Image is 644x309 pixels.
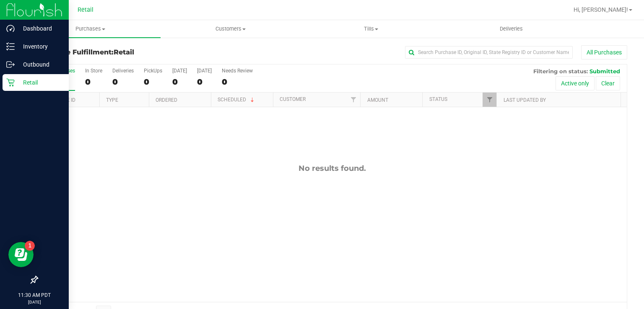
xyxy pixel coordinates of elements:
[596,76,620,90] button: Clear
[15,59,65,70] p: Outbound
[37,164,627,173] div: No results found.
[367,97,388,103] a: Amount
[4,299,65,305] p: [DATE]
[346,93,360,107] a: Filter
[112,68,134,74] div: Deliveries
[429,96,447,102] a: Status
[20,20,161,38] a: Purchases
[15,77,65,88] p: Retail
[114,48,134,56] span: Retail
[405,46,573,59] input: Search Purchase ID, Original ID, State Registry ID or Customer Name...
[280,96,306,102] a: Customer
[197,68,212,74] div: [DATE]
[6,78,15,87] inline-svg: Retail
[504,97,546,103] a: Last Updated By
[85,68,102,74] div: In Store
[144,77,162,87] div: 0
[161,20,301,38] a: Customers
[37,49,234,56] h3: Purchase Fulfillment:
[556,76,595,90] button: Active only
[574,6,628,13] span: Hi, [PERSON_NAME]!
[222,77,253,87] div: 0
[25,241,35,251] iframe: Resource center unread badge
[222,68,253,74] div: Needs Review
[8,242,34,267] iframe: Resource center
[4,291,65,299] p: 11:30 AM PDT
[144,68,162,74] div: PickUps
[172,68,187,74] div: [DATE]
[112,77,134,87] div: 0
[172,77,187,87] div: 0
[15,23,65,33] p: Dashboard
[301,20,441,38] a: Tills
[589,68,620,75] span: Submitted
[78,6,93,13] span: Retail
[6,42,15,51] inline-svg: Inventory
[218,97,256,103] a: Scheduled
[161,25,301,33] span: Customers
[20,25,161,33] span: Purchases
[301,25,441,33] span: Tills
[441,20,582,38] a: Deliveries
[6,24,15,33] inline-svg: Dashboard
[106,97,118,103] a: Type
[488,25,534,33] span: Deliveries
[483,93,496,107] a: Filter
[15,41,65,51] p: Inventory
[581,45,627,59] button: All Purchases
[197,77,212,87] div: 0
[6,60,15,69] inline-svg: Outbound
[156,97,177,103] a: Ordered
[533,68,588,75] span: Filtering on status:
[85,77,102,87] div: 0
